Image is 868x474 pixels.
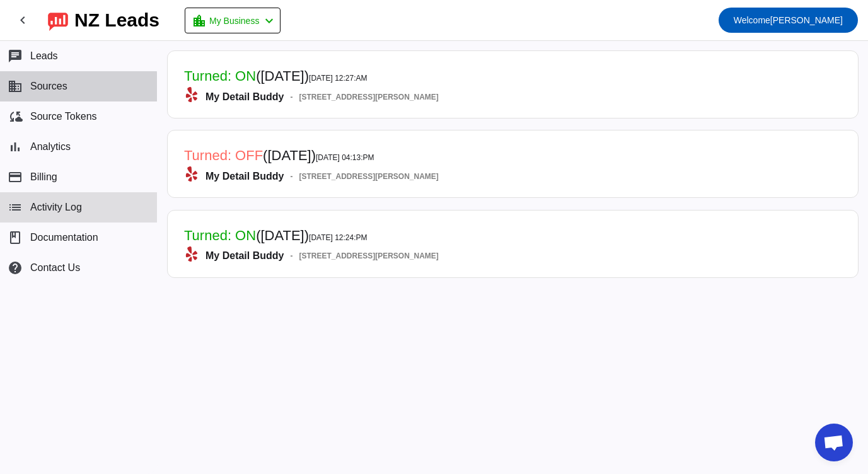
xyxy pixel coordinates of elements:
span: Analytics [30,141,71,153]
span: Documentation [30,232,98,243]
button: My Business [185,8,281,33]
img: logo [48,9,68,31]
span: - [290,169,292,184]
span: Source Tokens [30,111,97,122]
div: My Detail Buddy [184,246,439,266]
span: ([DATE]) [256,228,309,243]
mat-icon: chat [8,49,23,64]
mat-icon: location_city [192,13,207,28]
mat-icon: business [8,79,23,94]
mat-icon: help [8,260,23,275]
span: [DATE] 12:27:AM [309,74,367,83]
span: My Business [209,12,259,30]
span: Activity Log [30,202,82,213]
span: Turned: ON [184,228,256,243]
span: - [290,248,292,263]
span: Turned: OFF [184,147,263,163]
mat-icon: bar_chart [8,139,23,154]
mat-icon: chevron_left [262,13,277,28]
span: - [290,90,292,105]
span: Turned: ON [184,68,256,84]
div: My Detail Buddy [184,87,439,107]
span: [STREET_ADDRESS][PERSON_NAME] [299,169,438,184]
div: Open chat [815,424,853,461]
span: [DATE] 12:24:PM [309,233,367,242]
span: book [8,230,23,245]
mat-icon: payment [8,170,23,185]
button: Welcome[PERSON_NAME] [719,8,858,33]
span: ([DATE]) [263,147,316,163]
span: [STREET_ADDRESS][PERSON_NAME] [299,248,438,263]
span: [PERSON_NAME] [734,11,843,29]
mat-icon: list [8,200,23,215]
span: [DATE] 04:13:PM [316,153,374,162]
span: Welcome [734,15,770,25]
mat-icon: chevron_left [15,13,30,28]
mat-icon: cloud_sync [8,109,23,124]
div: NZ Leads [74,11,159,29]
div: My Detail Buddy [184,166,439,186]
span: Billing [30,171,57,183]
span: Leads [30,50,58,62]
span: Sources [30,81,67,92]
span: [STREET_ADDRESS][PERSON_NAME] [299,90,438,105]
span: ([DATE]) [256,68,309,84]
span: Contact Us [30,262,80,274]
